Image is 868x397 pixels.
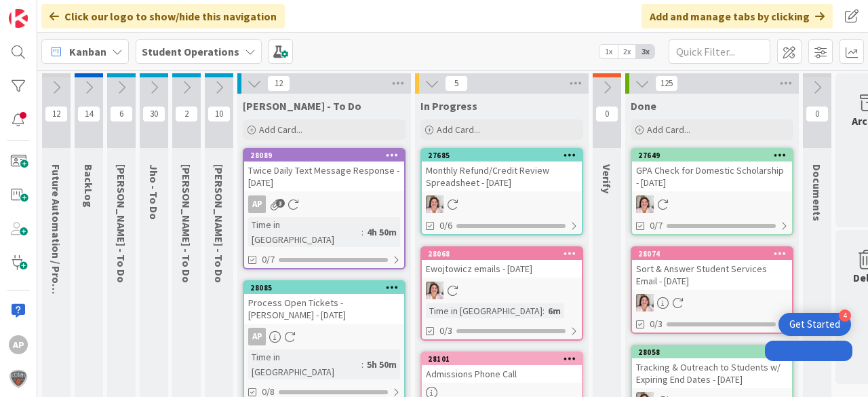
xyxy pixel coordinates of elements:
[422,149,582,191] div: 27685Monthly Refund/Credit Review Spreadsheet - [DATE]
[250,283,404,292] div: 28085
[248,349,361,379] div: Time in [GEOGRAPHIC_DATA]
[142,106,165,122] span: 30
[420,148,583,235] a: 27685Monthly Refund/Credit Review Spreadsheet - [DATE]EW0/6
[9,9,28,28] img: Visit kanbanzone.com
[363,357,400,372] div: 5h 50m
[250,151,404,160] div: 28089
[642,4,833,29] div: Add and manage tabs by clicking
[50,164,63,349] span: Future Automation / Process Building
[426,195,443,213] img: EW
[545,303,564,318] div: 6m
[248,217,361,247] div: Time in [GEOGRAPHIC_DATA]
[428,249,582,259] div: 28068
[422,195,582,213] div: EW
[147,164,161,220] span: Jho - To Do
[244,149,404,191] div: 28089Twice Daily Text Message Response - [DATE]
[208,106,231,122] span: 10
[243,148,406,269] a: 28089Twice Daily Text Message Response - [DATE]APTime in [GEOGRAPHIC_DATA]:4h 50m0/7
[636,45,654,58] span: 3x
[778,313,851,336] div: Open Get Started checklist, remaining modules: 4
[259,124,302,136] span: Add Card...
[428,151,582,160] div: 27685
[45,106,68,122] span: 12
[420,246,583,341] a: 28068Ewojtowicz emails - [DATE]EWTime in [GEOGRAPHIC_DATA]:6m0/3
[244,328,404,345] div: AP
[669,39,770,64] input: Quick Filter...
[655,75,678,92] span: 125
[632,346,792,388] div: 28058Tracking & Outreach to Students w/ Expiring End Dates - [DATE]
[647,124,690,136] span: Add Card...
[632,195,792,213] div: EW
[422,248,582,260] div: 28068
[636,294,654,311] img: EW
[422,365,582,383] div: Admissions Phone Call
[9,335,28,354] div: AP
[426,303,542,318] div: Time in [GEOGRAPHIC_DATA]
[244,162,404,191] div: Twice Daily Text Message Response - [DATE]
[632,346,792,358] div: 28058
[276,199,285,208] span: 3
[175,106,198,122] span: 2
[439,219,452,233] span: 0/6
[212,164,226,283] span: Eric - To Do
[142,45,239,58] b: Student Operations
[244,294,404,324] div: Process Open Tickets - [PERSON_NAME] - [DATE]
[632,260,792,290] div: Sort & Answer Student Services Email - [DATE]
[638,347,792,357] div: 28058
[420,99,477,113] span: In Progress
[599,45,618,58] span: 1x
[632,248,792,260] div: 28074
[77,106,100,122] span: 14
[244,282,404,324] div: 28085Process Open Tickets - [PERSON_NAME] - [DATE]
[422,149,582,162] div: 27685
[638,249,792,259] div: 28074
[428,354,582,364] div: 28101
[110,106,133,122] span: 6
[248,328,266,345] div: AP
[422,353,582,383] div: 28101Admissions Phone Call
[789,318,840,331] div: Get Started
[244,149,404,162] div: 28089
[542,303,545,318] span: :
[361,357,363,372] span: :
[806,106,829,122] span: 0
[632,248,792,290] div: 28074Sort & Answer Student Services Email - [DATE]
[41,4,285,29] div: Click our logo to show/hide this navigation
[9,369,28,388] img: avatar
[632,358,792,388] div: Tracking & Outreach to Students w/ Expiring End Dates - [DATE]
[632,149,792,162] div: 27649
[618,45,636,58] span: 2x
[426,282,443,299] img: EW
[244,195,404,213] div: AP
[115,164,128,283] span: Emilie - To Do
[632,294,792,311] div: EW
[267,75,290,92] span: 12
[631,99,656,113] span: Done
[650,317,663,331] span: 0/3
[439,324,452,338] span: 0/3
[243,99,361,113] span: Amanda - To Do
[69,43,106,60] span: Kanban
[437,124,480,136] span: Add Card...
[262,252,275,267] span: 0/7
[595,106,618,122] span: 0
[636,195,654,213] img: EW
[422,162,582,191] div: Monthly Refund/Credit Review Spreadsheet - [DATE]
[422,260,582,278] div: Ewojtowicz emails - [DATE]
[244,282,404,294] div: 28085
[638,151,792,160] div: 27649
[422,353,582,365] div: 28101
[82,164,96,208] span: BackLog
[632,162,792,191] div: GPA Check for Domestic Scholarship - [DATE]
[631,246,793,334] a: 28074Sort & Answer Student Services Email - [DATE]EW0/3
[650,219,663,233] span: 0/7
[632,149,792,191] div: 27649GPA Check for Domestic Scholarship - [DATE]
[363,225,400,240] div: 4h 50m
[180,164,193,283] span: Zaida - To Do
[810,164,824,221] span: Documents
[248,195,266,213] div: AP
[422,282,582,299] div: EW
[445,75,468,92] span: 5
[600,164,614,193] span: Verify
[361,225,363,240] span: :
